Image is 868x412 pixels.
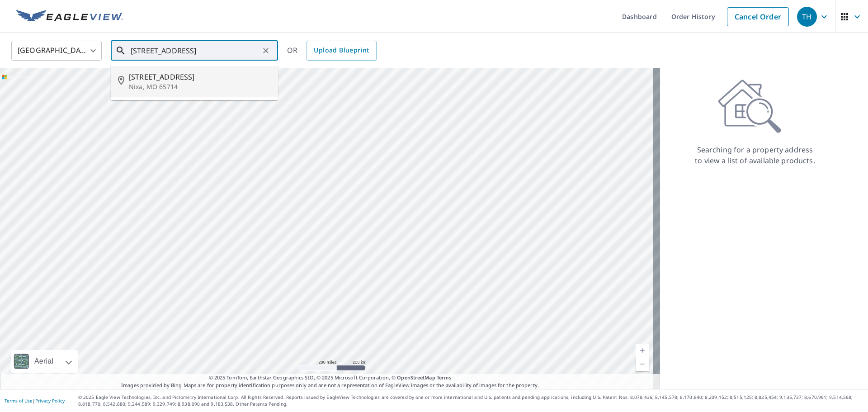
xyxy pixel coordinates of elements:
[287,41,377,61] div: OR
[11,38,102,63] div: [GEOGRAPHIC_DATA]
[35,398,65,404] a: Privacy Policy
[131,38,259,63] input: Search by address or latitude-longitude
[694,144,816,166] p: Searching for a property address to view a list of available products.
[307,41,376,61] a: Upload Blueprint
[797,7,817,27] div: TH
[727,7,789,26] a: Cancel Order
[129,82,271,91] p: Nixa, MO 65714
[78,394,863,407] p: © 2025 Eagle View Technologies, Inc. and Pictometry International Corp. All Rights Reserved. Repo...
[16,10,123,24] img: EV Logo
[397,374,435,381] a: OpenStreetMap
[259,44,272,57] button: Clear
[209,374,452,382] span: © 2025 TomTom, Earthstar Geographics SIO, © 2025 Microsoft Corporation, ©
[5,398,33,404] a: Terms of Use
[314,45,369,56] span: Upload Blueprint
[437,374,452,381] a: Terms
[129,71,271,82] span: [STREET_ADDRESS]
[5,398,65,403] p: |
[636,344,649,357] a: Current Level 5, Zoom In
[32,350,56,373] div: Aerial
[636,357,649,371] a: Current Level 5, Zoom Out
[11,350,78,373] div: Aerial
